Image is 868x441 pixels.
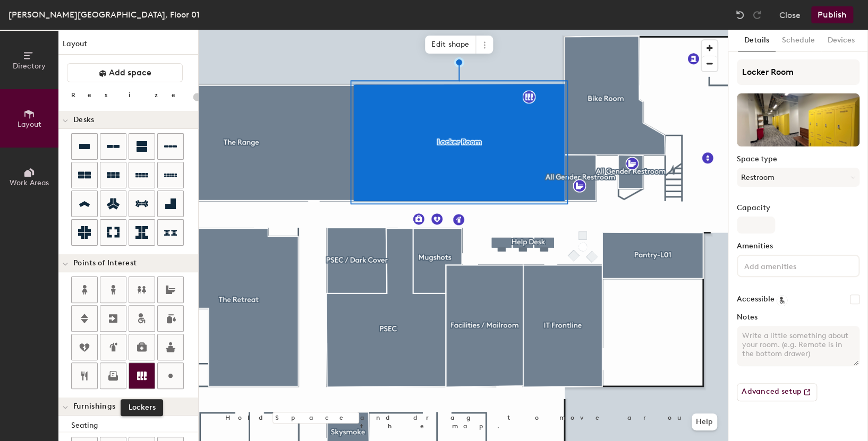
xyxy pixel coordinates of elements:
[109,67,151,78] span: Add space
[752,10,762,20] img: Redo
[71,420,198,431] div: Seating
[737,93,860,146] img: The space named Locker Room
[8,8,200,21] div: [PERSON_NAME][GEOGRAPHIC_DATA], Floor 01
[737,383,817,401] button: Advanced setup
[779,6,801,23] button: Close
[71,91,189,99] div: Resize
[129,362,155,389] button: Lockers
[737,204,860,212] label: Capacity
[425,36,476,54] span: Edit shape
[10,178,49,187] span: Work Areas
[737,168,860,187] button: Restroom
[13,62,46,71] span: Directory
[67,63,183,82] button: Add space
[737,313,860,322] label: Notes
[73,259,137,267] span: Points of Interest
[737,155,860,163] label: Space type
[737,295,775,304] label: Accessible
[73,116,94,124] span: Desks
[742,259,838,272] input: Add amenities
[18,120,41,129] span: Layout
[58,38,198,55] h1: Layout
[821,30,861,51] button: Devices
[735,10,745,20] img: Undo
[738,30,776,51] button: Details
[811,6,853,23] button: Publish
[776,30,821,51] button: Schedule
[73,402,115,411] span: Furnishings
[692,413,717,430] button: Help
[737,242,860,250] label: Amenities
